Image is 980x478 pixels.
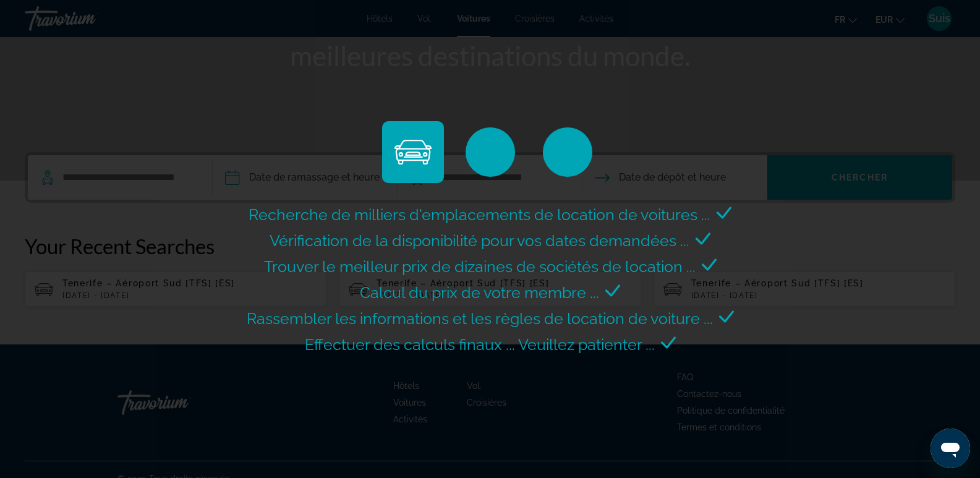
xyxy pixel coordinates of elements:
[247,309,713,328] span: Rassembler les informations et les règles de location de voiture ...
[249,205,710,224] span: Recherche de milliers d'emplacements de location de voitures ...
[264,257,696,276] span: Trouver le meilleur prix de dizaines de sociétés de location ...
[270,231,689,250] span: Vérification de la disponibilité pour vos dates demandées ...
[305,335,655,354] span: Effectuer des calculs finaux ... Veuillez patienter ...
[360,283,599,302] span: Calcul du prix de votre membre ...
[931,429,970,468] iframe: Bouton de lancement de la fenêtre de messagerie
